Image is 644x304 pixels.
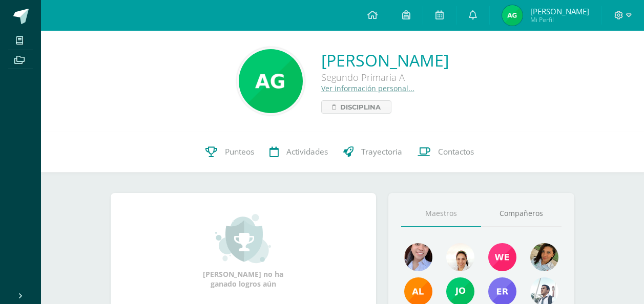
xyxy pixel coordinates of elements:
a: Trayectoria [336,132,410,172]
div: [PERSON_NAME] no ha ganado logros aún [192,213,295,289]
img: 460759890ffa2989b34c7fbce31da318.png [446,243,474,271]
a: Maestros [401,201,482,227]
a: Contactos [410,132,482,172]
span: Disciplina [340,101,381,113]
img: ae94e43ee06530328bbce3c11f4eb4c9.png [239,49,303,113]
img: c258e8c1e4c0e54981bf318810a32cac.png [502,5,523,26]
img: b16294842703ba8938c03d5d63ea822f.png [530,243,558,271]
span: Punteos [225,146,254,157]
div: Segundo Primaria A [321,71,449,83]
a: [PERSON_NAME] [321,49,449,71]
img: 004b7dab916a732919bc4526a90f0e0d.png [404,243,432,271]
span: Mi Perfil [530,15,589,24]
span: Trayectoria [361,146,402,157]
a: Compañeros [481,201,562,227]
img: achievement_small.png [215,213,271,264]
img: 30361c3a630d5363d42945be5d87c65c.png [488,243,516,271]
span: [PERSON_NAME] [530,6,589,16]
span: Contactos [438,146,474,157]
a: Ver información personal... [321,83,414,93]
a: Actividades [262,132,336,172]
a: Punteos [198,132,262,172]
span: Actividades [286,146,328,157]
a: Disciplina [321,100,391,114]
